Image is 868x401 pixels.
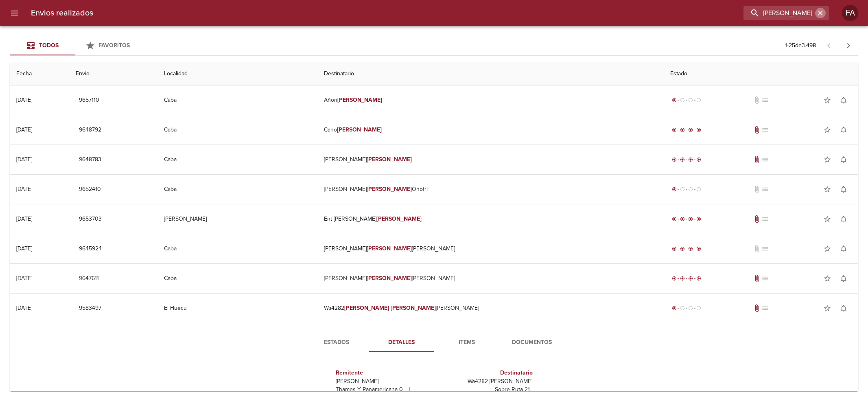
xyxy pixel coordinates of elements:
span: radio_button_checked [696,246,701,251]
span: radio_button_unchecked [696,306,701,311]
span: Pagina anterior [819,41,839,49]
span: radio_button_checked [688,127,693,132]
div: [DATE] [16,156,32,163]
div: Abrir información de usuario [842,5,858,21]
button: Activar notificaciones [835,270,852,287]
span: No tiene pedido asociado [761,126,769,134]
span: radio_button_checked [688,157,693,162]
td: Caba [157,175,317,204]
span: radio_button_unchecked [696,187,701,192]
td: [PERSON_NAME] Onofri [317,175,664,204]
span: Estados [309,337,364,348]
button: Activar notificaciones [835,122,852,138]
p: Sobre Ruta 21 , [437,386,533,394]
button: Activar notificaciones [835,151,852,168]
div: [DATE] [16,305,32,311]
span: radio_button_checked [696,276,701,281]
td: Caba [157,145,317,174]
span: list [761,96,769,104]
button: Agregar a favoritos [819,151,835,168]
span: radio_button_checked [680,276,685,281]
span: Tiene documentos adjuntos [753,126,761,134]
button: Agregar a favoritos [819,211,835,227]
td: Caba [157,234,317,263]
span: radio_button_checked [688,217,693,221]
span: star_border [823,156,831,164]
div: Generado [670,304,703,312]
div: [DATE] [16,126,32,133]
span: Favoritos [98,42,130,49]
td: Cano [317,115,664,145]
span: No tiene pedido asociado [761,274,769,283]
span: radio_button_unchecked [688,306,693,311]
button: Agregar a favoritos [819,92,835,108]
em: [PERSON_NAME] [376,215,422,222]
button: Agregar a favoritos [819,241,835,257]
span: radio_button_checked [680,127,685,132]
div: [DATE] [16,275,32,282]
span: notifications_none [840,304,848,312]
span: notifications_none [840,274,848,283]
th: Localidad [157,62,317,85]
button: 9653703 [76,212,105,227]
div: Entregado [670,126,703,134]
div: [DATE] [16,245,32,252]
span: radio_button_checked [680,217,685,221]
button: 9648792 [76,123,105,138]
input: buscar [743,6,815,20]
td: Caba [157,85,317,115]
div: Entregado [670,215,703,223]
h6: Envios realizados [31,7,93,20]
span: radio_button_checked [672,246,677,251]
span: star_border [823,245,831,253]
h6: Destinatario [437,368,533,377]
td: [PERSON_NAME] [PERSON_NAME] [317,264,664,293]
span: radio_button_checked [696,217,701,221]
td: Añon [317,85,664,115]
td: El Huecu [157,294,317,323]
span: radio_button_unchecked [680,187,685,192]
p: Wa4282 [PERSON_NAME] [437,377,533,386]
span: 9657110 [79,95,99,105]
span: Tiene documentos adjuntos [753,304,761,312]
h6: Remitente [336,368,431,377]
button: Agregar a favoritos [819,122,835,138]
span: star_border [823,215,831,223]
em: [PERSON_NAME] [367,275,412,282]
td: [PERSON_NAME] [157,204,317,234]
span: No tiene pedido asociado [761,304,769,312]
button: Agregar a favoritos [819,300,835,316]
span: Todos [39,42,59,49]
div: Generado [670,96,703,104]
em: [PERSON_NAME] [367,186,412,193]
span: radio_button_checked [680,157,685,162]
span: star_border [823,126,831,134]
div: Entregado [670,245,703,253]
span: notifications_none [840,245,848,253]
span: radio_button_checked [672,157,677,162]
span: star_border [823,304,831,312]
button: Agregar a favoritos [819,181,835,197]
button: Activar notificaciones [835,300,852,316]
td: [PERSON_NAME] [317,145,664,174]
button: 9652410 [76,182,104,197]
span: radio_button_unchecked [688,98,693,103]
div: [DATE] [16,215,32,222]
span: star_border [823,274,831,283]
button: Activar notificaciones [835,211,852,227]
span: radio_button_checked [672,98,677,103]
th: Destinatario [317,62,664,85]
th: Fecha [10,62,69,85]
span: radio_button_checked [688,276,693,281]
div: Entregado [670,274,703,283]
span: 9648783 [79,155,101,165]
div: Tabs Envios [10,36,140,55]
p: 1 - 25 de 3.498 [785,42,816,50]
span: radio_button_unchecked [688,187,693,192]
div: Tabs detalle de guia [304,333,564,352]
span: radio_button_checked [672,276,677,281]
th: Envio [69,62,157,85]
span: notifications_none [840,126,848,134]
span: radio_button_checked [696,157,701,162]
span: radio_button_checked [688,246,693,251]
